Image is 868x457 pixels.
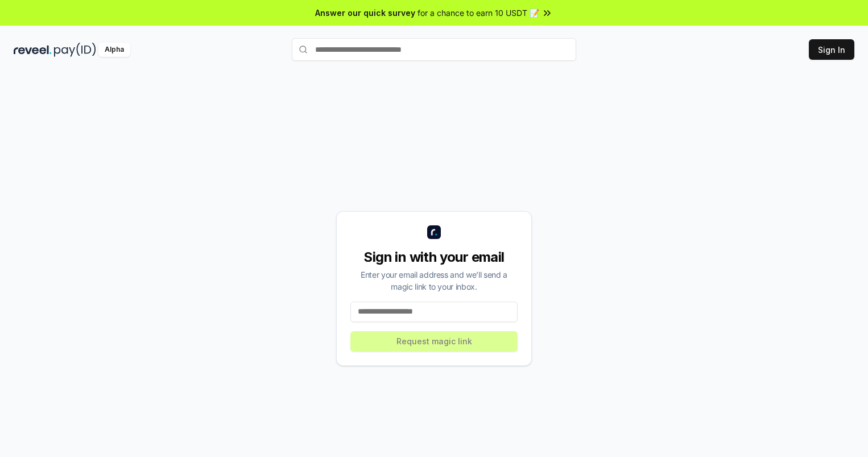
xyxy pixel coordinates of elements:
div: Sign in with your email [350,248,518,266]
span: Answer our quick survey [315,7,415,19]
span: for a chance to earn 10 USDT 📝 [418,7,539,19]
div: Alpha [98,43,130,57]
img: logo_small [427,225,441,239]
img: reveel_dark [14,43,52,57]
button: Sign In [809,39,854,60]
div: Enter your email address and we’ll send a magic link to your inbox. [350,269,518,293]
img: pay_id [54,43,96,57]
